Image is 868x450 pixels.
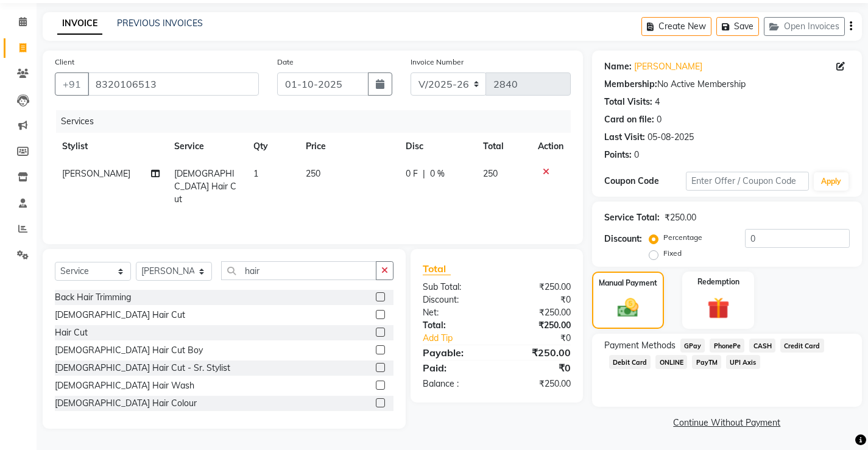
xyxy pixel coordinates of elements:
div: ₹0 [496,360,579,375]
a: [PERSON_NAME] [634,60,702,73]
div: Back Hair Trimming [55,291,131,304]
div: Points: [604,149,632,161]
div: ₹0 [510,332,580,345]
a: Add Tip [414,332,510,345]
span: 0 F [406,167,418,180]
label: Redemption [697,276,739,287]
div: Sub Total: [414,281,496,294]
label: Invoice Number [411,57,464,68]
span: ONLINE [655,355,687,369]
div: ₹0 [496,294,579,306]
div: ₹250.00 [496,306,579,319]
div: ₹250.00 [496,378,579,390]
div: Paid: [414,360,496,375]
div: Card on file: [604,113,654,126]
button: Open Invoices [764,17,845,36]
div: No Active Membership [604,78,850,91]
span: 250 [483,168,498,179]
div: Service Total: [604,211,660,224]
img: _gift.svg [700,295,736,322]
th: Price [298,133,398,160]
div: Coupon Code [604,175,686,188]
div: Discount: [414,294,496,306]
div: [DEMOGRAPHIC_DATA] Hair Cut - Sr. Stylist [55,362,230,374]
div: [DEMOGRAPHIC_DATA] Hair Cut [55,309,185,322]
div: ₹250.00 [496,345,579,360]
button: Apply [814,172,849,191]
div: Discount: [604,233,642,245]
span: 1 [253,168,258,179]
button: Create New [641,17,711,36]
button: +91 [55,72,89,96]
a: PREVIOUS INVOICES [117,18,203,29]
div: ₹250.00 [665,211,696,224]
div: 0 [657,113,662,126]
th: Total [476,133,530,160]
label: Manual Payment [599,278,657,289]
div: Membership: [604,78,657,91]
img: _cash.svg [611,296,645,320]
div: Last Visit: [604,131,645,144]
span: GPay [680,339,705,353]
div: [DEMOGRAPHIC_DATA] Hair Cut Boy [55,344,203,357]
div: Total: [414,319,496,332]
div: [DEMOGRAPHIC_DATA] Hair Colour [55,397,197,410]
span: PhonePe [710,339,744,353]
span: Payment Methods [604,339,676,352]
div: Services [56,110,580,133]
div: Balance : [414,378,496,390]
span: 0 % [430,167,445,180]
span: UPI Axis [726,355,760,369]
div: Name: [604,60,632,73]
span: | [423,167,425,180]
span: PayTM [692,355,721,369]
span: [PERSON_NAME] [62,168,130,179]
div: Net: [414,306,496,319]
a: INVOICE [57,13,102,35]
div: ₹250.00 [496,319,579,332]
span: Total [423,262,451,275]
th: Service [167,133,246,160]
div: 05-08-2025 [647,131,694,144]
span: [DEMOGRAPHIC_DATA] Hair Cut [174,168,236,205]
div: [DEMOGRAPHIC_DATA] Hair Wash [55,379,194,392]
span: 250 [306,168,320,179]
label: Fixed [663,248,682,259]
span: Debit Card [609,355,651,369]
th: Action [531,133,571,160]
th: Qty [246,133,299,160]
div: Hair Cut [55,326,88,339]
th: Disc [398,133,476,160]
span: CASH [749,339,775,353]
span: Credit Card [780,339,824,353]
input: Search by Name/Mobile/Email/Code [88,72,259,96]
label: Client [55,57,74,68]
div: Total Visits: [604,96,652,108]
input: Enter Offer / Coupon Code [686,172,809,191]
div: ₹250.00 [496,281,579,294]
a: Continue Without Payment [595,417,859,429]
div: 0 [634,149,639,161]
th: Stylist [55,133,167,160]
label: Percentage [663,232,702,243]
input: Search or Scan [221,261,376,280]
div: Payable: [414,345,496,360]
button: Save [716,17,759,36]
div: 4 [655,96,660,108]
label: Date [277,57,294,68]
